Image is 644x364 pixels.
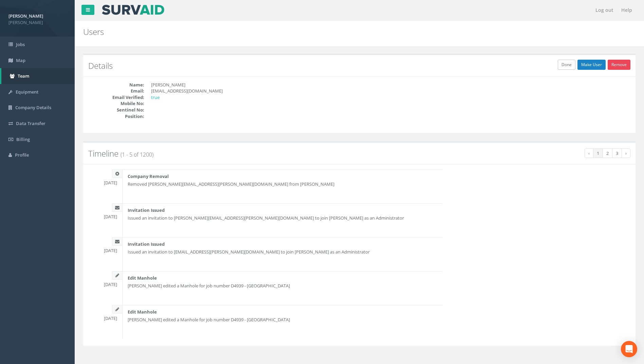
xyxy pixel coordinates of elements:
[18,73,29,79] span: Team
[128,275,157,281] strong: Edit Manhole
[90,100,144,107] dt: Mobile No:
[8,11,66,25] a: [PERSON_NAME] [PERSON_NAME]
[558,60,575,70] a: Done
[151,94,160,100] span: true
[121,151,153,158] span: (1 - 5 of 1200)
[128,181,437,187] p: Removed [PERSON_NAME][EMAIL_ADDRESS][PERSON_NAME][DOMAIN_NAME] from [PERSON_NAME]
[593,148,603,158] a: 1
[16,57,25,63] span: Map
[15,104,51,110] span: Company Details
[585,148,593,158] a: ‹
[128,207,165,213] strong: Invitation Issued
[90,82,144,88] dt: Name:
[621,341,637,357] div: Open Intercom Messenger
[90,107,144,113] dt: Sentinel No:
[128,309,157,315] strong: Edit Manhole
[128,215,437,221] p: Issued an invitation to [PERSON_NAME][EMAIL_ADDRESS][PERSON_NAME][DOMAIN_NAME] to join [PERSON_NA...
[85,203,122,220] div: [DATE]
[90,94,144,101] dt: Email Verified:
[83,27,542,36] h2: Users
[128,173,169,179] strong: Company Removal
[15,152,29,158] span: Profile
[88,61,630,70] h2: Details
[88,149,630,158] h2: Timeline
[608,60,630,70] a: Remove
[577,60,606,70] a: Make User
[16,41,25,47] span: Jobs
[85,271,122,288] div: [DATE]
[85,305,122,322] div: [DATE]
[85,169,122,186] div: [DATE]
[16,136,30,142] span: Billing
[128,283,437,289] p: [PERSON_NAME] edited a Manhole for job number D4939 - [GEOGRAPHIC_DATA]
[16,89,38,95] span: Equipment
[90,88,144,94] dt: Email:
[128,317,437,323] p: [PERSON_NAME] edited a Manhole for job number D4939 - [GEOGRAPHIC_DATA]
[8,19,66,26] span: [PERSON_NAME]
[151,82,354,88] dd: [PERSON_NAME]
[1,68,75,84] a: Team
[16,120,45,126] span: Data Transfer
[622,148,630,158] a: ›
[90,113,144,120] dt: Position:
[603,148,612,158] a: 2
[151,88,354,94] dd: [EMAIL_ADDRESS][DOMAIN_NAME]
[612,148,622,158] a: 3
[85,237,122,254] div: [DATE]
[128,241,165,247] strong: Invitation Issued
[8,13,43,19] strong: [PERSON_NAME]
[128,249,437,255] p: Issued an invitation to [EMAIL_ADDRESS][PERSON_NAME][DOMAIN_NAME] to join [PERSON_NAME] as an Adm...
